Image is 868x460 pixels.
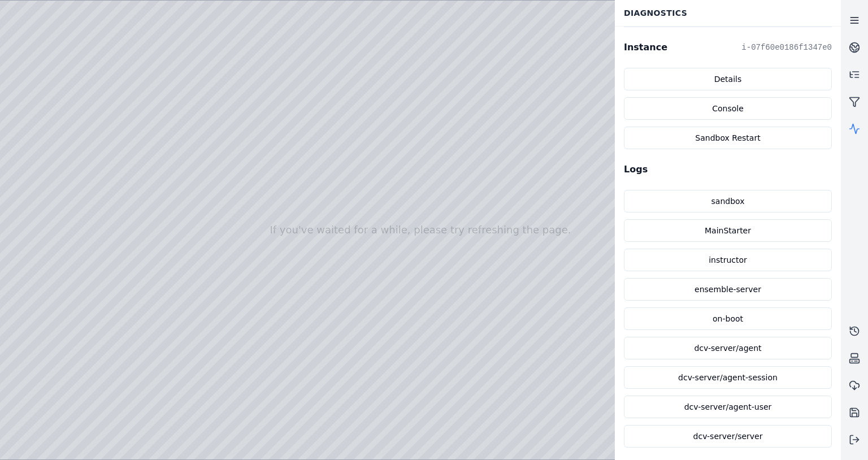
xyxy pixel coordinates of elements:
a: on-boot [624,307,832,330]
a: dcv-server/agent [624,337,832,359]
h2: Logs [624,163,832,176]
a: Console [624,97,832,120]
a: dcv-server/agent-session [624,366,832,389]
a: instructor [624,249,832,271]
div: Diagnostics [617,2,839,24]
button: Sandbox Restart [624,127,832,149]
a: dcv-server/agent-user [624,396,832,418]
a: MainStarter [624,219,832,242]
pre: i-07f60e0186f1347e0 [741,42,832,53]
a: sandbox [624,190,832,212]
a: Details [624,68,832,90]
h2: Instance [624,41,667,54]
a: dcv-server/server [624,425,832,448]
a: ensemble-server [624,278,832,301]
